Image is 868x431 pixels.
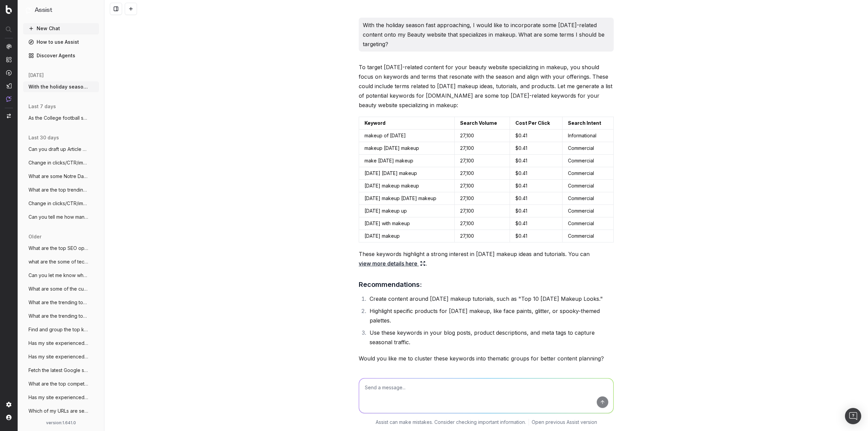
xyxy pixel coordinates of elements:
[28,272,88,279] span: Can you let me know where my slowest ren
[359,180,455,192] td: [DATE] makeup makeup
[28,353,88,360] span: Has my site experienced a performance dr
[23,256,99,267] button: what are the some of technical SEO issue
[28,146,88,153] span: Can you draft up Article Schema for this
[563,217,614,230] td: Commercial
[359,217,455,230] td: [DATE] with makeup
[28,214,88,220] span: Can you tell me how many URLs on my site
[28,187,88,193] span: What are the top trending topics for Not
[359,205,455,217] td: [DATE] makeup up
[454,205,510,217] td: 27,100
[563,230,614,242] td: Commercial
[23,311,99,321] button: What are the trending topics around notr
[23,50,99,61] a: Discover Agents
[510,205,563,217] td: $0.41
[35,5,52,15] h1: Assist
[28,313,88,319] span: What are the trending topics around notr
[532,419,597,426] a: Open previous Assist version
[23,171,99,182] button: What are some Notre Dame schedule terms
[28,326,88,333] span: Find and group the top keywords for Notr
[363,20,610,49] p: With the holiday season fast approaching, I would like to incorporate some [DATE]-related content...
[563,192,614,205] td: Commercial
[359,62,614,110] p: To target [DATE]-related content for your beauty website specializing in makeup, you should focus...
[23,212,99,222] button: Can you tell me how many URLs on my site
[454,230,510,242] td: 27,100
[23,324,99,335] button: Find and group the top keywords for Notr
[6,83,12,89] img: Studio
[28,233,41,240] span: older
[23,270,99,281] button: Can you let me know where my slowest ren
[23,243,99,254] button: What are the top SEO opportunities on my
[563,180,614,192] td: Commercial
[28,286,88,292] span: What are some of the current seasonal tr
[359,279,614,290] h3: Recommendations:
[359,117,455,130] td: Keyword
[563,117,614,130] td: Search Intent
[28,299,88,306] span: What are the trending topics around notr
[7,114,11,118] img: Switch project
[376,419,526,426] p: Assist can make mistakes. Consider checking important information.
[23,392,99,403] button: Has my site experienced a performance dr
[28,103,56,110] span: last 7 days
[28,173,88,180] span: What are some Notre Dame schedule terms
[359,354,614,363] p: Would you like me to cluster these keywords into thematic groups for better content planning?
[454,155,510,167] td: 27,100
[368,294,614,303] li: Create content around [DATE] makeup tutorials, such as "Top 10 [DATE] Makeup Looks."
[368,306,614,325] li: Highlight specific products for [DATE] makeup, like face paints, glitter, or spooky-themed palettes.
[23,81,99,92] button: With the holiday season fast approaching
[510,155,563,167] td: $0.41
[28,115,88,121] span: As the College football season kicks off
[454,142,510,155] td: 27,100
[359,142,455,155] td: makeup [DATE] makeup
[6,70,12,76] img: Activation
[6,5,12,14] img: Botify logo
[454,117,510,130] td: Search Volume
[28,394,88,401] span: Has my site experienced a performance dr
[23,406,99,416] button: Which of my URLs are seeing an increase
[28,72,44,79] span: [DATE]
[454,180,510,192] td: 27,100
[23,378,99,389] button: What are the top competitors ranking for
[359,130,455,142] td: makeup of [DATE]
[28,367,88,374] span: Fetch the latest Google search results f
[23,351,99,362] button: Has my site experienced a performance dr
[23,297,99,308] button: What are the trending topics around notr
[454,130,510,142] td: 27,100
[563,205,614,217] td: Commercial
[359,192,455,205] td: [DATE] makeup [DATE] makeup
[454,217,510,230] td: 27,100
[6,44,12,49] img: Analytics
[23,338,99,349] button: Has my site experienced a performance dr
[359,230,455,242] td: [DATE] makeup
[563,142,614,155] td: Commercial
[510,217,563,230] td: $0.41
[510,130,563,142] td: $0.41
[563,155,614,167] td: Commercial
[6,96,12,102] img: Assist
[845,408,861,424] div: Open Intercom Messenger
[26,7,32,13] img: Assist
[23,283,99,294] button: What are some of the current seasonal tr
[28,83,88,90] span: With the holiday season fast approaching
[28,408,88,414] span: Which of my URLs are seeing an increase
[359,249,614,268] p: These keywords highlight a strong interest in [DATE] makeup ideas and tutorials. You can .
[28,200,88,207] span: Change in clicks/CTR/impressions over la
[510,180,563,192] td: $0.41
[359,167,455,180] td: [DATE] [DATE] makeup
[510,230,563,242] td: $0.41
[28,134,59,141] span: last 30 days
[563,167,614,180] td: Commercial
[23,113,99,123] button: As the College football season kicks off
[510,192,563,205] td: $0.41
[28,340,88,347] span: Has my site experienced a performance dr
[28,245,88,252] span: What are the top SEO opportunities on my
[28,159,88,166] span: Change in clicks/CTR/impressions over la
[23,198,99,209] button: Change in clicks/CTR/impressions over la
[26,5,96,15] button: Assist
[454,192,510,205] td: 27,100
[28,380,88,387] span: What are the top competitors ranking for
[6,415,12,420] img: My account
[6,402,12,407] img: Setting
[368,328,614,347] li: Use these keywords in your blog posts, product descriptions, and meta tags to capture seasonal tr...
[510,167,563,180] td: $0.41
[23,37,99,47] a: How to use Assist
